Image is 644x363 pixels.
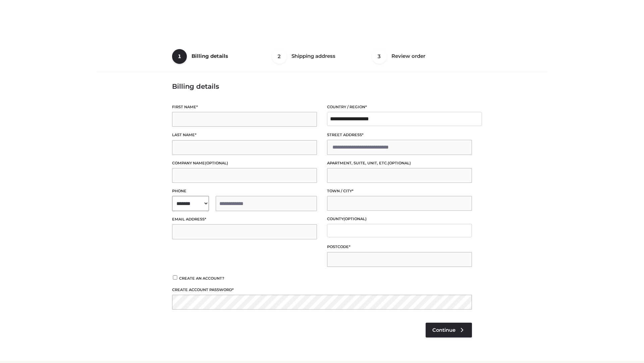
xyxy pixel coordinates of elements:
input: Create an account? [172,275,178,280]
label: County [327,216,472,222]
span: 2 [272,49,287,64]
label: Postcode [327,244,472,250]
label: Email address [172,216,317,223]
label: Last name [172,132,317,138]
span: (optional) [343,216,367,221]
span: 3 [372,49,387,64]
label: First name [172,104,317,110]
span: Create an account? [179,276,224,281]
label: Street address [327,132,472,138]
label: Phone [172,188,317,194]
label: Create account password [172,287,472,293]
label: Country / Region [327,104,472,110]
label: Company name [172,160,317,166]
span: Shipping address [291,53,335,59]
span: (optional) [388,161,411,165]
span: 1 [172,49,187,64]
span: Continue [432,327,455,333]
a: Continue [426,323,472,337]
span: (optional) [205,161,228,165]
h3: Billing details [172,82,472,90]
label: Apartment, suite, unit, etc. [327,160,472,166]
label: Town / City [327,188,472,194]
span: Billing details [192,53,228,59]
span: Review order [391,53,425,59]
